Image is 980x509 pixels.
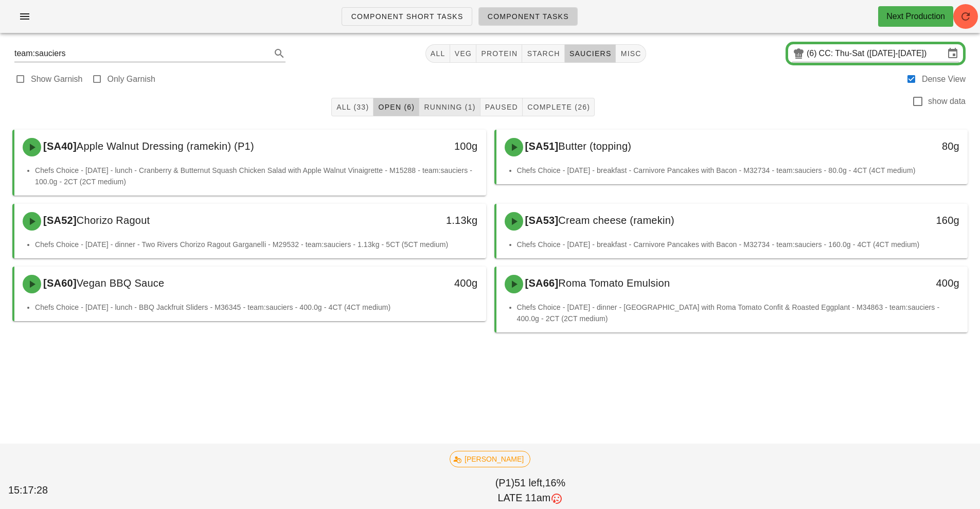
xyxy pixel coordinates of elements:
span: Complete (26) [527,103,590,111]
button: misc [616,44,646,63]
span: misc [620,49,641,58]
span: [SA66] [523,277,559,289]
span: Roma Tomato Emulsion [558,277,670,289]
span: sauciers [569,49,612,58]
span: [SA60] [41,277,77,289]
span: [SA53] [523,215,559,226]
a: Component Tasks [478,7,578,26]
span: Chorizo Ragout [77,215,150,226]
label: Only Garnish [108,74,155,84]
li: Chefs Choice - [DATE] - dinner - [GEOGRAPHIC_DATA] with Roma Tomato Confit & Roasted Eggplant - M... [517,302,960,324]
label: show data [928,96,966,107]
span: Vegan BBQ Sauce [77,277,165,289]
span: [SA40] [41,141,77,152]
li: Chefs Choice - [DATE] - breakfast - Carnivore Pancakes with Bacon - M32734 - team:sauciers - 160.... [517,239,960,250]
span: Component Tasks [487,12,569,21]
a: Component Short Tasks [342,7,472,26]
span: All (33) [336,103,369,111]
span: Open (6) [378,103,415,111]
button: All (33) [331,98,373,116]
button: sauciers [565,44,616,63]
li: Chefs Choice - [DATE] - breakfast - Carnivore Pancakes with Bacon - M32734 - team:sauciers - 80.0... [517,165,960,176]
span: Apple Walnut Dressing (ramekin) (P1) [77,141,254,152]
button: Running (1) [419,98,480,116]
span: starch [526,49,560,58]
li: Chefs Choice - [DATE] - lunch - Cranberry & Butternut Squash Chicken Salad with Apple Walnut Vina... [35,165,478,187]
span: Cream cheese (ramekin) [558,215,674,226]
div: 1.13kg [373,212,477,229]
button: veg [450,44,477,63]
span: protein [480,49,518,58]
span: All [430,49,446,58]
div: 160g [855,212,959,229]
div: (6) [807,48,819,59]
div: 400g [373,275,477,291]
label: Dense View [922,74,966,84]
div: 80g [855,138,959,154]
button: Complete (26) [523,98,595,116]
span: Running (1) [423,103,475,111]
button: starch [522,44,564,63]
span: Component Short Tasks [350,12,463,21]
div: 400g [855,275,959,291]
div: 100g [373,138,477,154]
button: All [425,44,450,63]
li: Chefs Choice - [DATE] - dinner - Two Rivers Chorizo Ragout Garganelli - M29532 - team:sauciers - ... [35,239,478,250]
span: Paused [485,103,518,111]
span: veg [454,49,472,58]
button: protein [476,44,522,63]
span: [SA51] [523,141,559,152]
label: Show Garnish [31,74,83,84]
button: Open (6) [373,98,419,116]
span: Butter (topping) [558,141,631,152]
span: [SA52] [41,215,77,226]
div: Next Production [886,10,945,23]
li: Chefs Choice - [DATE] - lunch - BBQ Jackfruit Sliders - M36345 - team:sauciers - 400.0g - 4CT (4C... [35,302,478,313]
button: Paused [480,98,523,116]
